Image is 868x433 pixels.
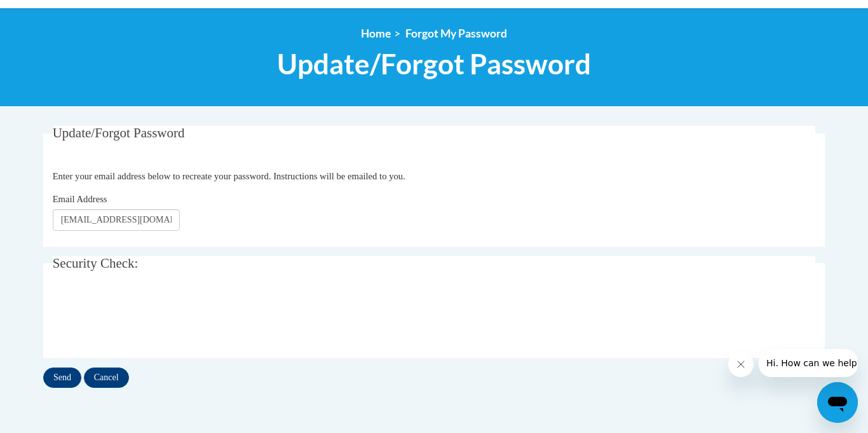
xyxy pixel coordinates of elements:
span: Email Address [53,194,107,204]
input: Cancel [84,368,129,388]
span: Security Check: [53,256,139,271]
a: Home [361,27,391,40]
span: Update/Forgot Password [53,125,185,141]
span: Forgot My Password [405,27,507,40]
iframe: Close message [728,352,754,377]
input: Send [43,368,81,388]
iframe: Button to launch messaging window [817,382,858,423]
iframe: Message from company [759,349,858,377]
input: Email [53,209,180,231]
iframe: reCAPTCHA [53,292,246,342]
span: Enter your email address below to recreate your password. Instructions will be emailed to you. [53,171,405,181]
span: Hi. How can we help? [8,9,103,19]
span: Update/Forgot Password [277,47,591,81]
